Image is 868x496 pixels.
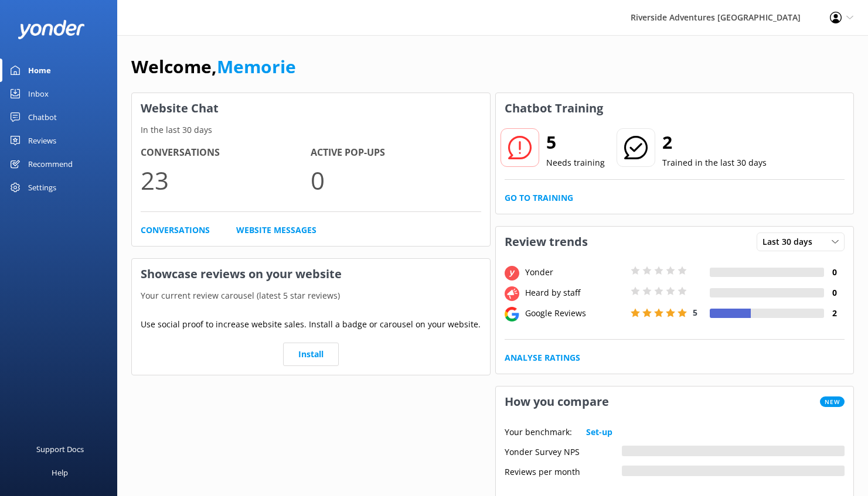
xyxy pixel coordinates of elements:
div: Recommend [28,152,73,176]
span: 5 [693,307,697,318]
h4: Conversations [141,145,311,160]
div: Reviews per month [505,466,622,476]
h2: 2 [662,128,767,156]
a: Install [283,343,339,366]
div: Yonder Survey NPS [505,446,622,456]
a: Website Messages [236,224,316,237]
h3: Chatbot Training [496,93,612,124]
h4: Active Pop-ups [311,145,481,160]
div: Settings [28,176,56,199]
h4: 2 [824,307,845,320]
div: Google Reviews [522,307,628,320]
p: In the last 30 days [132,124,490,136]
span: Last 30 days [763,235,819,248]
div: Chatbot [28,105,57,129]
div: Reviews [28,129,56,152]
a: Conversations [141,224,210,237]
a: Go to Training [505,191,573,204]
div: Heard by staff [522,286,628,299]
p: Needs training [546,156,605,169]
a: Analyse Ratings [505,351,580,364]
h4: 0 [824,266,845,279]
div: Inbox [28,82,49,105]
h3: Website Chat [132,93,490,124]
p: 23 [141,160,311,200]
img: yonder-white-logo.png [18,20,85,39]
h3: Showcase reviews on your website [132,259,490,289]
div: Yonder [522,266,628,279]
a: Set-up [586,426,612,439]
p: Your benchmark: [505,426,572,439]
a: Memorie [217,54,296,78]
h1: Welcome, [131,53,296,81]
div: Help [52,461,68,484]
div: Home [28,59,51,82]
h4: 0 [824,286,845,299]
p: 0 [311,160,481,200]
h3: How you compare [496,386,618,417]
h3: Review trends [496,227,597,257]
p: Your current review carousel (latest 5 star reviews) [132,289,490,302]
h2: 5 [546,128,605,156]
div: Support Docs [36,437,84,461]
p: Use social proof to increase website sales. Install a badge or carousel on your website. [141,318,481,331]
span: New [820,396,845,407]
p: Trained in the last 30 days [662,156,767,169]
